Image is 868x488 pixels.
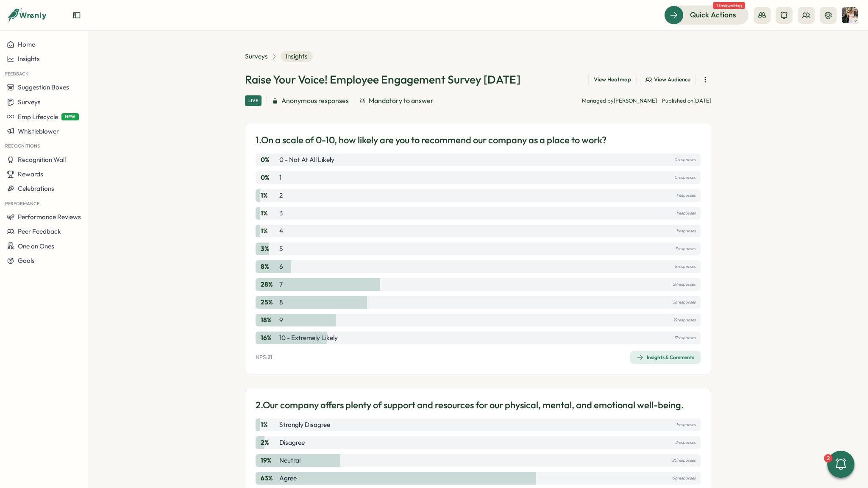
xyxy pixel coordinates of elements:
span: Mandatory to answer [369,95,434,106]
p: 1 % [261,226,278,236]
p: 2. Our company offers plenty of support and resources for our physical, mental, and emotional wel... [256,399,684,412]
span: [DATE] [693,97,711,104]
span: View Audience [654,76,690,84]
p: 19 % [261,456,278,465]
span: Emp Lifecycle [18,113,58,121]
p: 6 [279,262,283,271]
p: 3 % [261,244,278,254]
p: 1 [279,173,281,182]
button: View Heatmap [588,74,637,86]
p: 2 % [261,438,278,447]
p: Strongly Disagree [279,420,330,429]
button: Insights & Comments [630,351,701,364]
p: 1. On a scale of 0-10, how likely are you to recommend our company as a place to work? [256,134,606,147]
p: 0 responses [674,173,696,182]
img: Hannah Saunders [842,7,858,23]
p: 20 responses [672,456,696,465]
span: Whistleblower [18,127,59,135]
p: 1 % [261,191,278,200]
p: 9 [279,315,283,325]
p: 66 responses [672,474,696,483]
p: 0 - Not at all likely [279,155,334,165]
p: 63 % [261,474,278,483]
p: 1 responses [676,226,696,236]
p: Published on [662,97,711,105]
span: Recognition Wall [18,156,66,164]
p: 18 % [261,315,278,325]
span: Insights [18,55,40,63]
span: Surveys [18,98,41,106]
p: 1 % [261,209,278,218]
p: 0 % [261,173,278,182]
span: Insights [281,51,313,62]
p: 29 responses [673,280,696,289]
div: 2 [824,454,832,463]
span: Peer Feedback [18,227,61,235]
span: Rewards [18,170,43,178]
button: Quick Actions [664,6,748,24]
span: Anonymous responses [281,95,349,106]
span: Performance Reviews [18,213,81,221]
p: 1 responses [676,191,696,200]
button: View Audience [640,74,696,86]
p: 5 [279,244,283,254]
span: View Heatmap [594,76,631,84]
h1: Raise Your Voice! Employee Engagement Survey [DATE] [245,72,520,87]
p: 7 [279,280,283,289]
p: 0 responses [674,155,696,165]
button: 2 [827,451,854,478]
p: Managed by [582,97,657,105]
span: Celebrations [18,184,54,192]
p: 8 % [261,262,278,271]
p: 1 responses [676,420,696,429]
p: 25 % [261,298,278,307]
span: 21 [267,354,273,360]
div: Live [245,95,262,106]
span: Goals [18,257,35,265]
p: Neutral [279,456,300,465]
p: 8 [279,298,283,307]
span: One on Ones [18,242,54,250]
span: [PERSON_NAME] [614,97,657,104]
span: Quick Actions [690,9,736,20]
p: 16 % [261,333,278,343]
span: Home [18,40,35,48]
p: 28 % [261,280,278,289]
span: Suggestion Boxes [18,83,69,91]
p: 26 responses [673,298,696,307]
p: 1 % [261,420,278,429]
span: NEW [61,113,79,120]
p: 4 [279,226,283,236]
p: 3 [279,209,283,218]
p: NPS: [256,354,273,361]
p: Agree [279,474,297,483]
p: 1 responses [676,209,696,218]
p: 0 % [261,155,278,165]
p: 2 [279,191,283,200]
a: Surveys [245,52,268,61]
span: 1 task waiting [713,2,745,9]
p: 19 responses [673,315,696,325]
p: 10 - Extremely likely [279,333,338,343]
p: 2 responses [675,438,696,447]
p: 8 responses [675,262,696,271]
div: Insights & Comments [637,354,694,361]
button: Expand sidebar [72,11,81,20]
p: 17 responses [674,333,696,343]
p: Disagree [279,438,305,447]
p: 3 responses [675,244,696,254]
